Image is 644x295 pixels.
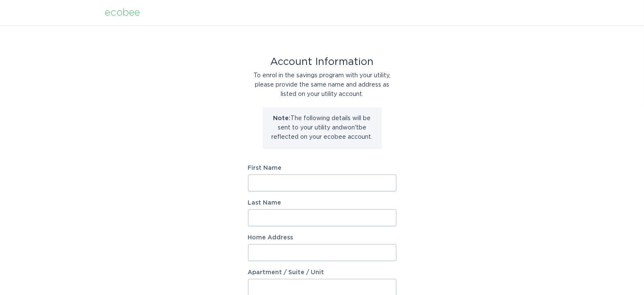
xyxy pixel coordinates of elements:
[248,270,396,275] label: Apartment / Suite / Unit
[248,200,396,206] label: Last Name
[269,114,375,142] p: The following details will be sent to your utility and won't be reflected on your ecobee account.
[248,71,396,99] div: To enrol in the savings program with your utility, please provide the same name and address as li...
[105,8,140,17] div: ecobee
[248,57,396,67] div: Account Information
[273,115,291,121] strong: Note:
[248,235,396,241] label: Home Address
[248,165,396,171] label: First Name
